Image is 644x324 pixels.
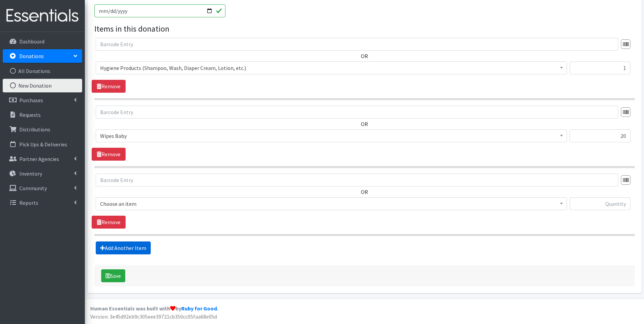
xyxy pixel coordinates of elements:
[19,53,44,59] p: Donations
[96,106,618,119] input: Barcode Entry
[19,38,44,45] p: Dashboard
[96,174,618,186] input: Barcode Entry
[570,197,630,210] input: Quantity
[3,108,82,122] a: Requests
[19,141,67,148] p: Pick Ups & Deliveries
[3,196,82,210] a: Reports
[361,120,368,128] label: OR
[3,35,82,48] a: Dashboard
[100,131,563,141] span: Wipes Baby
[3,49,82,63] a: Donations
[3,123,82,136] a: Distributions
[92,148,126,161] a: Remove
[96,197,567,210] span: Choose an item
[90,305,218,312] strong: Human Essentials was built with by .
[19,97,43,104] p: Purchases
[19,185,47,192] p: Community
[181,305,217,312] a: Ruby for Good
[3,93,82,107] a: Purchases
[3,138,82,151] a: Pick Ups & Deliveries
[361,52,368,60] label: OR
[19,126,50,133] p: Distributions
[570,129,630,142] input: Quantity
[101,269,125,282] button: Save
[3,167,82,180] a: Inventory
[19,111,41,118] p: Requests
[96,38,618,51] input: Barcode Entry
[96,61,567,74] span: Hygiene Products (Shampoo, Wash, Diaper Cream, Lotion, etc.)
[96,129,567,142] span: Wipes Baby
[361,188,368,196] label: OR
[92,80,126,93] a: Remove
[100,199,563,209] span: Choose an item
[94,23,635,35] legend: Items in this donation
[3,64,82,78] a: All Donations
[570,61,630,74] input: Quantity
[19,170,42,177] p: Inventory
[3,79,82,92] a: New Donation
[3,181,82,195] a: Community
[3,152,82,166] a: Partner Agencies
[96,241,151,254] a: Add Another Item
[90,313,217,320] span: Version: 3e45d92eb9c305eee39721cb350cc05faa68e05d
[19,156,59,162] p: Partner Agencies
[100,63,563,73] span: Hygiene Products (Shampoo, Wash, Diaper Cream, Lotion, etc.)
[19,199,38,206] p: Reports
[92,216,126,229] a: Remove
[3,4,82,27] img: HumanEssentials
